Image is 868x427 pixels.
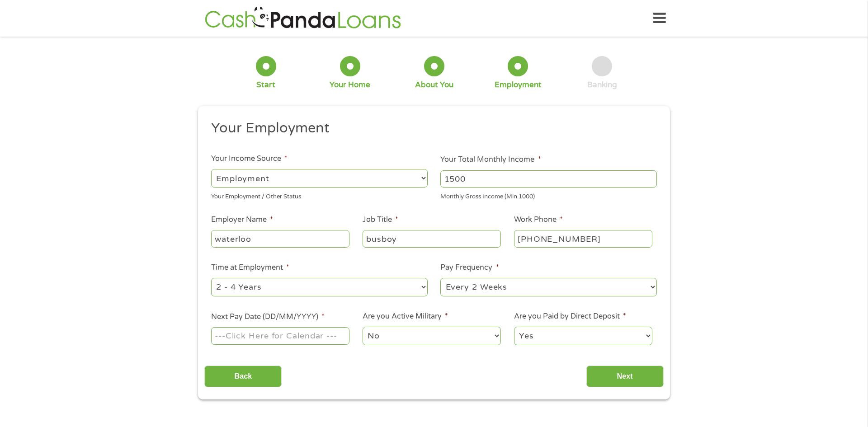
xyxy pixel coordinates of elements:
div: Your Home [330,80,370,90]
input: Walmart [211,230,349,247]
label: Your Total Monthly Income [440,155,541,164]
input: (231) 754-4010 [514,230,652,247]
input: 1800 [440,170,657,188]
input: Cashier [363,230,501,247]
img: GetLoanNow Logo [202,5,404,31]
label: Next Pay Date (DD/MM/YYYY) [211,312,325,322]
div: Employment [495,80,542,90]
label: Are you Active Military [363,312,448,321]
div: Your Employment / Other Status [211,189,428,202]
div: Monthly Gross Income (Min 1000) [440,189,657,202]
input: Back [204,366,282,388]
label: Pay Frequency [440,263,499,272]
h2: Your Employment [211,119,651,137]
input: Next [586,366,664,388]
div: About You [415,80,453,90]
label: Employer Name [211,215,273,225]
label: Are you Paid by Direct Deposit [514,312,626,321]
input: ---Click Here for Calendar --- [211,327,349,344]
label: Job Title [363,215,398,225]
div: Start [256,80,275,90]
div: Banking [587,80,617,90]
label: Your Income Source [211,154,288,164]
label: Time at Employment [211,263,289,272]
label: Work Phone [514,215,563,225]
